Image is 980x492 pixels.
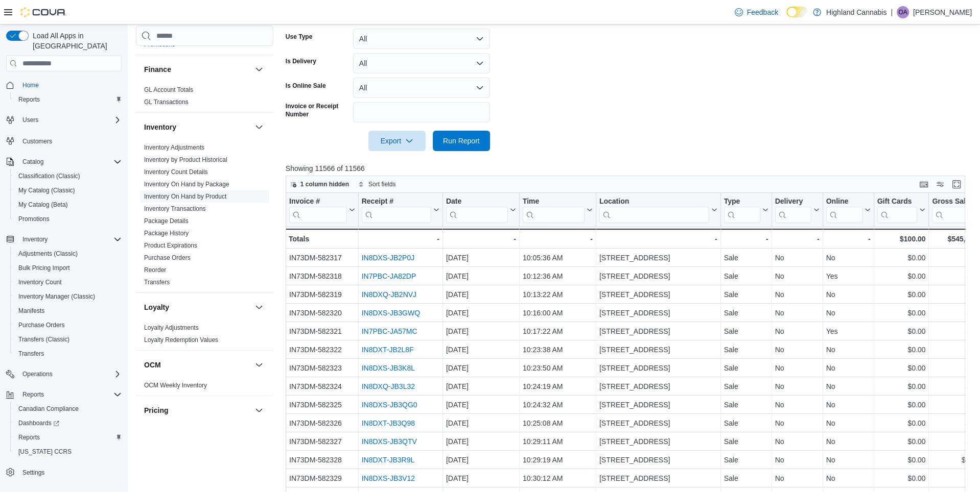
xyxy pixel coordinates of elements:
[775,307,820,319] div: No
[253,359,265,371] button: OCM
[877,307,926,319] div: $0.00
[144,192,226,201] span: Inventory On Hand by Product
[362,382,415,390] a: IN8DXQ-JB3L32
[286,57,316,65] label: Is Delivery
[599,252,717,264] div: [STREET_ADDRESS]
[353,29,490,49] button: All
[368,180,395,188] span: Sort fields
[913,6,972,18] p: [PERSON_NAME]
[14,403,83,415] a: Canadian Compliance
[523,362,593,374] div: 10:23:50 AM
[144,144,204,151] a: Inventory Adjustments
[599,233,717,245] div: -
[144,168,208,176] a: Inventory Count Details
[523,197,585,223] div: Time
[724,197,768,223] button: Type
[14,290,99,303] a: Inventory Manager (Classic)
[775,252,820,264] div: No
[144,254,191,262] span: Purchase Orders
[14,348,122,360] span: Transfers
[877,197,918,207] div: Gift Cards
[289,270,355,282] div: IN73DM-582318
[144,405,251,415] button: Pricing
[599,270,717,282] div: [STREET_ADDRESS]
[253,301,265,313] button: Loyalty
[775,362,820,374] div: No
[20,7,66,17] img: Cova
[253,121,265,133] button: Inventory
[253,63,265,76] button: Finance
[289,197,347,223] div: Invoice #
[724,252,768,264] div: Sale
[14,213,54,225] a: Promotions
[877,288,926,301] div: $0.00
[775,288,820,301] div: No
[362,419,415,427] a: IN8DXT-JB3Q98
[10,445,126,459] button: [US_STATE] CCRS
[253,404,265,416] button: Pricing
[724,288,768,301] div: Sale
[724,270,768,282] div: Sale
[18,114,42,126] button: Users
[375,131,419,151] span: Export
[932,197,979,223] div: Gross Sales
[144,193,226,200] a: Inventory On Hand by Product
[523,307,593,319] div: 10:16:00 AM
[14,431,122,444] span: Reports
[10,169,126,183] button: Classification (Classic)
[14,170,84,182] a: Classification (Classic)
[523,197,585,207] div: Time
[136,141,273,292] div: Inventory
[18,114,122,126] span: Users
[289,307,355,319] div: IN73DM-582320
[18,186,75,194] span: My Catalog (Classic)
[14,93,122,106] span: Reports
[136,322,273,350] div: Loyalty
[136,84,273,112] div: Finance
[877,362,926,374] div: $0.00
[144,324,199,331] a: Loyalty Adjustments
[144,205,206,213] span: Inventory Transactions
[286,163,972,174] p: Showing 11566 of 11566
[289,252,355,264] div: IN73DM-582317
[446,197,516,223] button: Date
[18,134,122,147] span: Customers
[14,276,122,288] span: Inventory Count
[10,332,126,347] button: Transfers (Classic)
[10,430,126,445] button: Reports
[826,270,871,282] div: Yes
[14,431,44,444] a: Reports
[14,248,82,260] a: Adjustments (Classic)
[2,133,126,148] button: Customers
[286,178,353,190] button: 1 column hidden
[877,343,926,356] div: $0.00
[286,33,312,41] label: Use Type
[353,53,490,73] button: All
[724,233,768,245] div: -
[18,95,40,104] span: Reports
[14,170,122,182] span: Classification (Classic)
[14,248,122,260] span: Adjustments (Classic)
[10,318,126,332] button: Purchase Orders
[14,305,49,317] a: Manifests
[362,401,417,409] a: IN8DXS-JB3QG0
[433,131,490,151] button: Run Report
[18,405,79,413] span: Canadian Compliance
[2,232,126,247] button: Inventory
[18,368,122,380] span: Operations
[826,197,862,207] div: Online
[14,319,69,331] a: Purchase Orders
[18,215,50,223] span: Promotions
[775,197,811,207] div: Delivery
[18,172,80,180] span: Classification (Classic)
[599,197,709,207] div: Location
[362,437,417,446] a: IN8DXS-JB3QTV
[144,266,166,274] a: Reorder
[14,262,122,274] span: Bulk Pricing Import
[523,233,593,245] div: -
[18,250,78,258] span: Adjustments (Classic)
[22,390,44,399] span: Reports
[826,288,871,301] div: No
[29,31,122,51] span: Load All Apps in [GEOGRAPHIC_DATA]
